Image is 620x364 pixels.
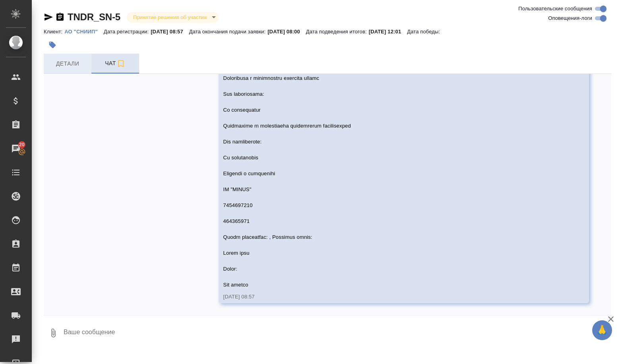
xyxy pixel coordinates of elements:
span: Оповещения-логи [548,14,592,22]
p: [DATE] 08:00 [267,29,306,35]
p: Дата регистрации: [104,29,151,35]
a: АО "СНИИП" [64,28,103,35]
p: [DATE] 08:57 [151,29,189,35]
span: 🙏 [595,322,609,339]
p: АО "СНИИП" [64,29,103,35]
p: Дата окончания подачи заявки: [189,29,267,35]
button: Скопировать ссылку для ЯМессенджера [44,12,53,22]
a: TNDR_SN-5 [68,12,120,22]
span: 20 [14,141,29,149]
div: Принятие решения об участии [127,12,219,23]
button: Добавить тэг [44,36,61,54]
button: 🙏 [592,320,612,340]
span: Пользовательские сообщения [518,5,592,13]
svg: Подписаться [116,59,126,68]
a: 20 [2,139,30,159]
p: Клиент: [44,29,64,35]
span: Детали [48,59,87,69]
p: Дата подведения итогов: [306,29,369,35]
div: [DATE] 08:57 [223,293,561,301]
p: [DATE] 12:01 [369,29,407,35]
p: Дата победы: [407,29,442,35]
span: Чат [96,58,134,68]
button: Принятие решения об участии [131,14,209,21]
button: Скопировать ссылку [55,12,65,22]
